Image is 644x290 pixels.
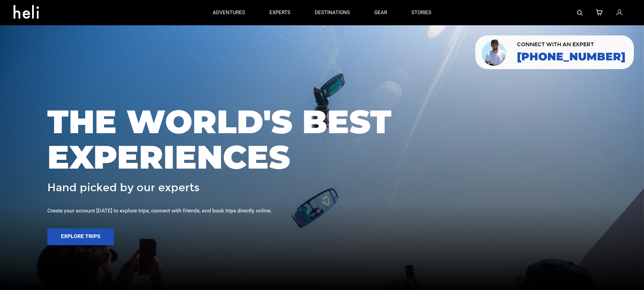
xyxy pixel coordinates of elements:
span: Hand picked by our experts [47,182,199,194]
img: contact our team [480,38,508,66]
button: Explore Trips [47,228,114,245]
div: Create your account [DATE] to explore trips, connect with friends, and book trips directly online. [47,207,597,215]
p: destinations [315,9,350,16]
p: experts [269,9,290,16]
p: adventures [213,9,245,16]
span: THE WORLD'S BEST EXPERIENCES [47,104,597,175]
img: search-bar-icon.svg [577,10,582,16]
span: CONNECT WITH AN EXPERT [517,42,625,47]
a: [PHONE_NUMBER] [517,51,625,63]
